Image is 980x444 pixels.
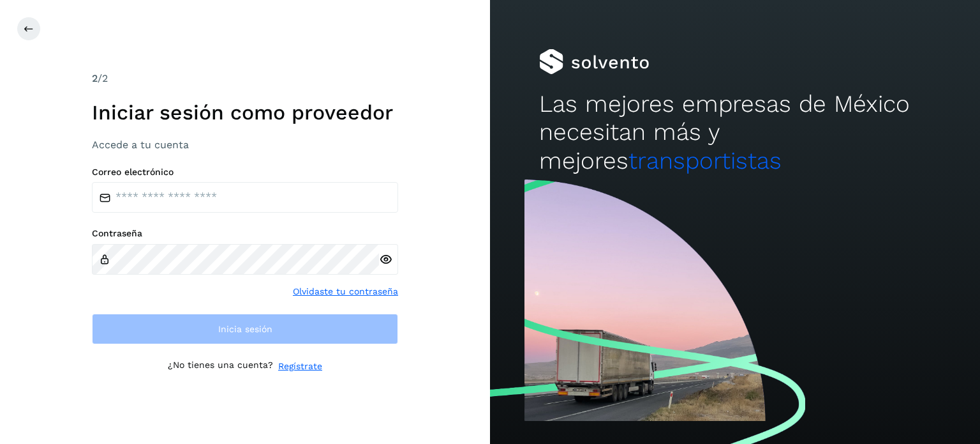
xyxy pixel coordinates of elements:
[293,285,398,298] a: Olvidaste tu contraseña
[278,360,322,373] a: Regístrate
[539,90,931,175] h2: Las mejores empresas de México necesitan más y mejores
[218,325,272,333] span: Inicia sesión
[628,147,782,174] span: transportistas
[92,72,98,84] span: 2
[92,139,398,151] h3: Accede a tu cuenta
[92,100,398,125] h1: Iniciar sesión como proveedor
[168,360,273,373] p: ¿No tienes una cuenta?
[92,71,398,86] div: /2
[92,228,398,239] label: Contraseña
[92,167,398,178] label: Correo electrónico
[92,314,398,344] button: Inicia sesión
